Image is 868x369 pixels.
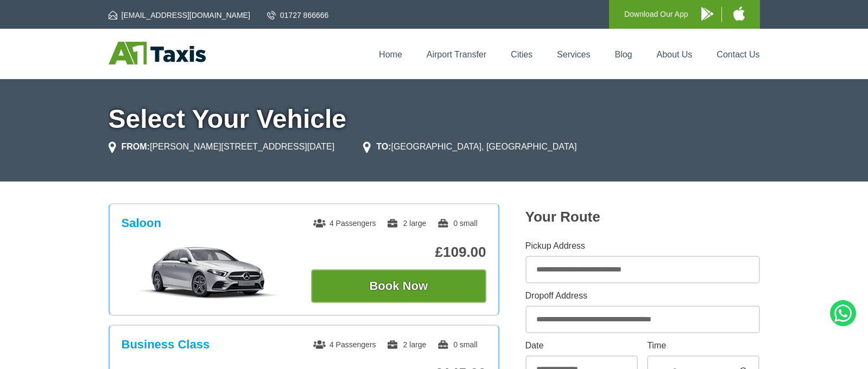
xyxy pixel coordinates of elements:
[614,50,632,59] a: Blog
[311,244,486,261] p: £109.00
[525,292,760,300] label: Dropoff Address
[437,340,477,349] span: 0 small
[122,216,161,230] h3: Saloon
[647,341,759,350] label: Time
[511,50,533,59] a: Cities
[109,140,335,153] li: [PERSON_NAME][STREET_ADDRESS][DATE]
[109,10,250,21] a: [EMAIL_ADDRESS][DOMAIN_NAME]
[313,340,376,349] span: 4 Passengers
[717,50,759,59] a: Contact Us
[267,10,329,21] a: 01727 866666
[427,50,486,59] a: Airport Transfer
[701,7,713,21] img: A1 Taxis Android App
[311,269,486,303] button: Book Now
[525,209,760,225] h2: Your Route
[657,50,693,59] a: About Us
[363,140,576,153] li: [GEOGRAPHIC_DATA], [GEOGRAPHIC_DATA]
[557,50,590,59] a: Services
[376,142,391,151] strong: TO:
[387,340,426,349] span: 2 large
[525,341,638,350] label: Date
[525,242,760,250] label: Pickup Address
[387,219,426,228] span: 2 large
[313,219,376,228] span: 4 Passengers
[624,8,688,21] p: Download Our App
[733,7,745,21] img: A1 Taxis iPhone App
[379,50,402,59] a: Home
[127,245,290,300] img: Saloon
[437,219,477,228] span: 0 small
[109,106,760,132] h1: Select Your Vehicle
[122,338,210,352] h3: Business Class
[122,142,150,151] strong: FROM:
[109,42,206,64] img: A1 Taxis St Albans LTD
